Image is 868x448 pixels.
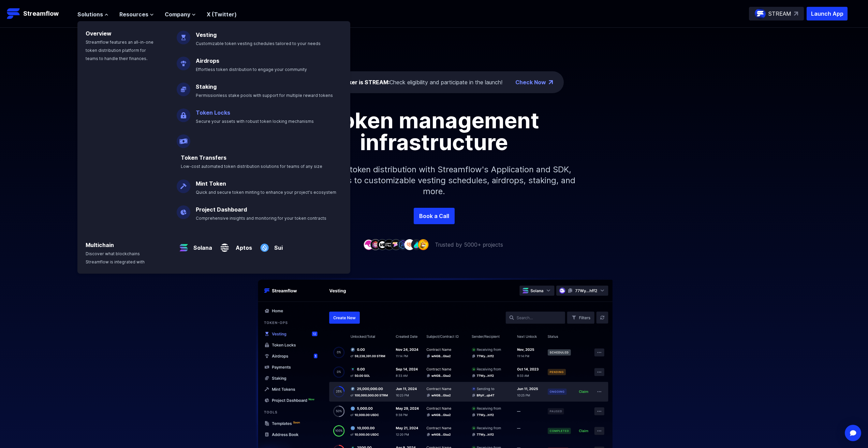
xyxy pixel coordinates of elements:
[191,238,212,252] a: Solana
[177,174,190,193] img: Mint Token
[435,241,503,249] p: Trusted by 5000+ projects
[86,30,112,37] a: Overview
[196,109,230,116] a: Token Locks
[218,235,232,255] img: Aptos
[177,25,190,44] img: Vesting
[177,129,190,148] img: Payroll
[845,425,861,441] div: Open Intercom Messenger
[177,77,190,96] img: Staking
[7,7,20,20] img: Streamflow Logo
[77,10,108,18] button: Solutions
[207,11,237,18] a: X (Twitter)
[196,67,307,72] span: Effortless token distribution to engage your community
[181,154,226,161] a: Token Transfers
[177,200,190,219] img: Project Dashboard
[377,239,388,250] img: company-3
[794,12,798,16] img: top-right-arrow.svg
[549,80,553,84] img: top-right-arrow.png
[86,40,153,61] span: Streamflow features an all-in-one token distribution platform for teams to handle their finances.
[329,79,389,86] span: The ticker is STREAM:
[258,235,271,255] img: Sui
[23,9,59,18] p: Streamflow
[196,216,326,221] span: Comprehensive insights and monitoring for your token contracts
[370,239,381,250] img: company-2
[384,239,395,250] img: company-4
[7,7,71,20] a: Streamflow
[755,8,766,19] img: streamflow-logo-circle.png
[196,31,217,38] a: Vesting
[196,180,226,187] a: Mint Token
[196,57,219,64] a: Airdrops
[515,78,546,86] a: Check Now
[165,10,190,18] span: Company
[119,10,154,18] button: Resources
[404,239,415,250] img: company-7
[281,110,588,153] h1: Token management infrastructure
[768,10,791,18] p: STREAM
[196,119,314,124] span: Secure your assets with robust token locking mechanisms
[165,10,196,18] button: Company
[397,239,408,250] img: company-6
[196,41,321,46] span: Customizable token vesting schedules tailored to your needs
[288,153,581,208] p: Simplify your token distribution with Streamflow's Application and SDK, offering access to custom...
[177,51,190,70] img: Airdrops
[418,239,429,250] img: company-9
[119,10,148,18] span: Resources
[196,93,333,98] span: Permissionless stake pools with support for multiple reward tokens
[177,103,190,122] img: Token Locks
[749,7,804,20] a: STREAM
[411,239,422,250] img: company-8
[329,78,502,86] div: Check eligibility and participate in the launch!
[196,83,217,90] a: Staking
[177,235,191,255] img: Solana
[391,239,401,250] img: company-5
[232,238,252,252] a: Aptos
[363,239,374,250] img: company-1
[86,242,114,248] a: Multichain
[77,10,103,18] span: Solutions
[86,251,145,264] span: Discover what blockchains Streamflow is integrated with
[414,208,455,224] a: Book a Call
[196,190,336,195] span: Quick and secure token minting to enhance your project's ecosystem
[807,7,848,20] button: Launch App
[196,206,247,213] a: Project Dashboard
[271,238,283,252] a: Sui
[181,164,322,169] span: Low-cost automated token distribution solutions for teams of any size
